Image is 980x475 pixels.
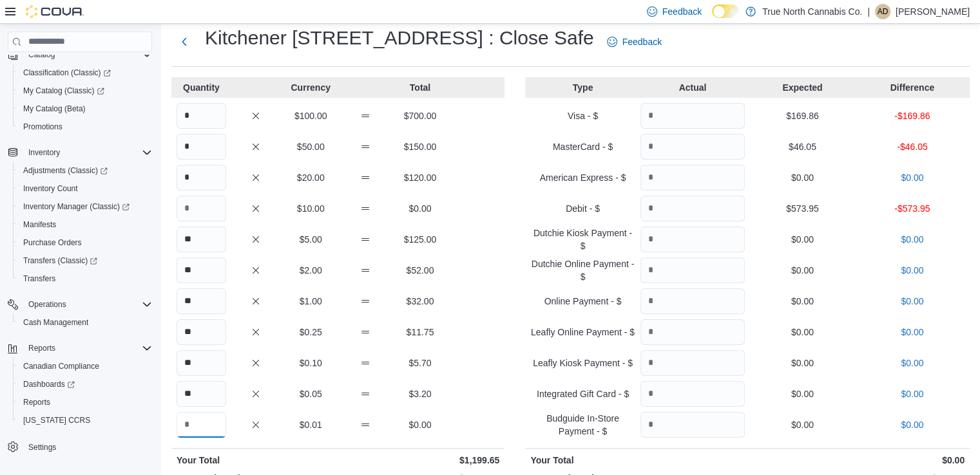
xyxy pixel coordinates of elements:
[860,81,965,94] p: Difference
[750,264,854,277] p: $0.00
[286,109,336,122] p: $100.00
[530,326,635,339] p: Leafly Online Payment - $
[18,217,61,232] a: Manifests
[23,219,56,230] span: Manifests
[602,29,667,55] a: Feedback
[18,271,152,286] span: Transfers
[23,47,60,62] button: Catalog
[23,183,78,194] span: Inventory Count
[177,412,226,438] input: Quantity
[18,199,152,214] span: Inventory Manager (Classic)
[13,313,157,331] button: Cash Management
[18,119,68,135] a: Promotions
[396,264,445,277] p: $52.00
[18,395,152,410] span: Reports
[750,387,854,400] p: $0.00
[18,101,91,116] a: My Catalog (Beta)
[23,237,82,248] span: Purchase Orders
[23,274,55,284] span: Transfers
[396,171,445,184] p: $120.00
[23,397,50,407] span: Reports
[23,379,75,389] span: Dashboards
[18,65,116,80] a: Classification (Classic)
[860,264,965,277] p: $0.00
[177,381,226,407] input: Quantity
[18,181,152,196] span: Inventory Count
[18,359,152,374] span: Canadian Compliance
[860,171,965,184] p: $0.00
[640,227,745,252] input: Quantity
[13,252,157,270] a: Transfers (Classic)
[750,233,854,246] p: $0.00
[396,140,445,153] p: $150.00
[177,81,226,94] p: Quantity
[762,4,862,19] p: True North Cannabis Co.
[396,202,445,215] p: $0.00
[530,454,745,467] p: Your Total
[860,387,965,400] p: $0.00
[13,411,157,429] button: [US_STATE] CCRS
[177,134,226,160] input: Quantity
[18,217,152,232] span: Manifests
[23,340,152,356] span: Reports
[530,412,635,438] p: Budguide In-Store Payment - $
[23,145,65,160] button: Inventory
[662,5,702,18] span: Feedback
[860,418,965,431] p: $0.00
[712,5,739,18] input: Dark Mode
[396,295,445,308] p: $32.00
[286,357,336,369] p: $0.10
[396,357,445,369] p: $5.70
[640,412,745,438] input: Quantity
[18,253,102,268] a: Transfers (Classic)
[640,350,745,376] input: Quantity
[18,315,93,330] a: Cash Management
[860,357,965,369] p: $0.00
[286,418,336,431] p: $0.01
[177,454,336,467] p: Your Total
[640,134,745,160] input: Quantity
[640,103,745,129] input: Quantity
[205,25,594,51] h1: Kitchener [STREET_ADDRESS] : Close Safe
[396,233,445,246] p: $125.00
[23,340,61,356] button: Reports
[878,4,889,19] span: AD
[750,454,965,467] p: $0.00
[18,235,152,250] span: Purchase Orders
[23,256,97,266] span: Transfers (Classic)
[860,295,965,308] p: $0.00
[13,357,157,375] button: Canadian Compliance
[18,413,95,428] a: [US_STATE] CCRS
[396,109,445,122] p: $700.00
[23,86,104,96] span: My Catalog (Classic)
[530,202,635,215] p: Debit - $
[18,271,61,286] a: Transfers
[640,81,745,94] p: Actual
[750,326,854,339] p: $0.00
[3,339,157,357] button: Reports
[286,233,336,246] p: $5.00
[18,83,110,98] a: My Catalog (Classic)
[23,165,108,176] span: Adjustments (Classic)
[3,295,157,313] button: Operations
[23,104,86,114] span: My Catalog (Beta)
[13,216,157,234] button: Manifests
[23,145,152,160] span: Inventory
[18,83,152,98] span: My Catalog (Classic)
[18,395,55,410] a: Reports
[640,257,745,283] input: Quantity
[23,440,61,455] a: Settings
[13,198,157,216] a: Inventory Manager (Classic)
[860,202,965,215] p: -$573.95
[640,381,745,407] input: Quantity
[13,162,157,180] a: Adjustments (Classic)
[286,81,336,94] p: Currency
[171,29,197,55] button: Next
[860,233,965,246] p: $0.00
[640,165,745,191] input: Quantity
[18,359,104,374] a: Canadian Compliance
[530,357,635,369] p: Leafly Kiosk Payment - $
[18,181,83,196] a: Inventory Count
[23,297,72,312] button: Operations
[396,326,445,339] p: $11.75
